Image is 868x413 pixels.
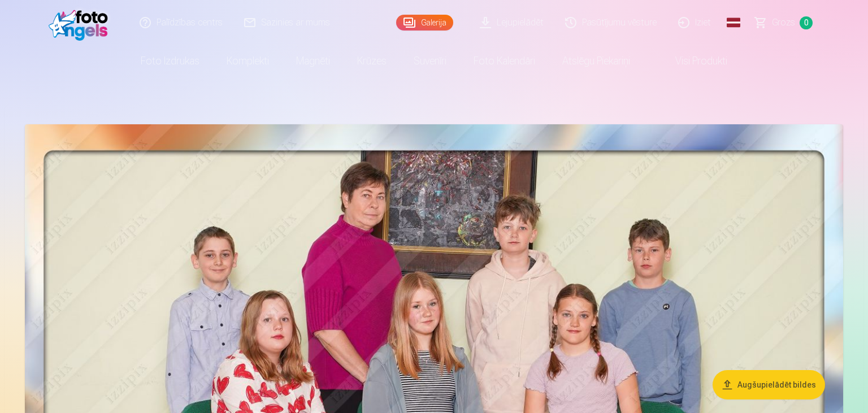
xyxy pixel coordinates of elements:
a: Magnēti [283,45,344,77]
a: Atslēgu piekariņi [549,45,644,77]
a: Foto izdrukas [127,45,213,77]
a: Foto kalendāri [460,45,549,77]
a: Visi produkti [644,45,741,77]
a: Suvenīri [400,45,460,77]
button: Augšupielādēt bildes [713,370,825,399]
a: Komplekti [213,45,283,77]
span: Grozs [772,16,795,29]
a: Krūzes [344,45,400,77]
a: Galerija [396,15,453,31]
span: 0 [800,16,813,29]
img: /fa1 [49,5,114,41]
